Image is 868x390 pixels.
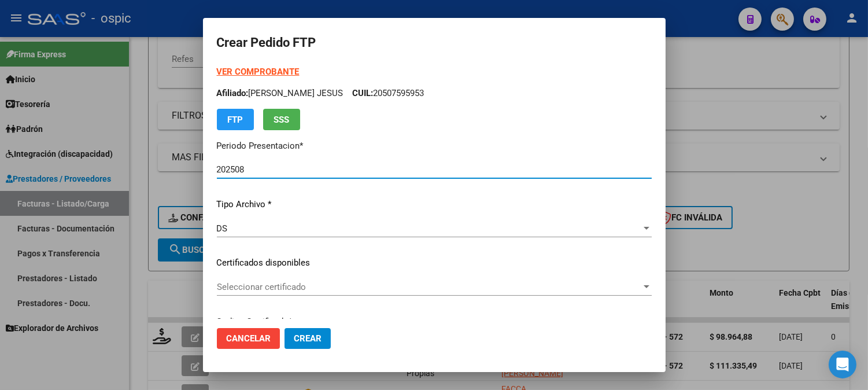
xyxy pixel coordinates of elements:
[274,115,289,125] span: SSS
[263,109,300,130] button: SSS
[217,109,254,130] button: FTP
[285,328,331,349] button: Crear
[217,315,652,329] p: Codigo Certificado
[217,256,652,270] p: Certificados disponibles
[829,351,856,378] div: Open Intercom Messenger
[294,333,322,344] span: Crear
[353,88,374,98] span: CUIL:
[226,333,271,344] span: Cancelar
[217,198,652,211] p: Tipo Archivo *
[217,328,280,349] button: Cancelar
[217,223,228,234] span: DS
[217,139,652,153] p: Periodo Presentacion
[217,87,652,100] p: [PERSON_NAME] JESUS 20507595953
[217,88,249,98] span: Afiliado:
[217,282,641,292] span: Seleccionar certificado
[217,67,300,77] a: VER COMPROBANTE
[227,115,243,125] span: FTP
[217,32,652,54] h2: Crear Pedido FTP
